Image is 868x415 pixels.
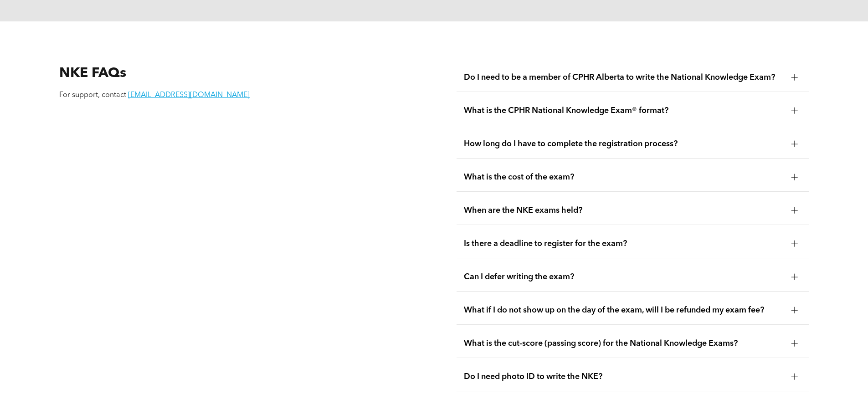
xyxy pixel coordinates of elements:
[59,92,126,99] span: For support, contact
[464,372,784,382] span: Do I need photo ID to write the NKE?
[464,338,784,348] span: What is the cut-score (passing score) for the National Knowledge Exams?
[464,106,784,116] span: What is the CPHR National Knowledge Exam® format?
[128,92,250,99] a: [EMAIL_ADDRESS][DOMAIN_NAME]
[464,72,784,82] span: Do I need to be a member of CPHR Alberta to write the National Knowledge Exam?
[464,239,784,249] span: Is there a deadline to register for the exam?
[59,67,126,80] span: NKE FAQs
[464,305,784,315] span: What if I do not show up on the day of the exam, will I be refunded my exam fee?
[464,139,784,149] span: How long do I have to complete the registration process?
[464,172,784,182] span: What is the cost of the exam?
[464,205,784,215] span: When are the NKE exams held?
[464,272,784,282] span: Can I defer writing the exam?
